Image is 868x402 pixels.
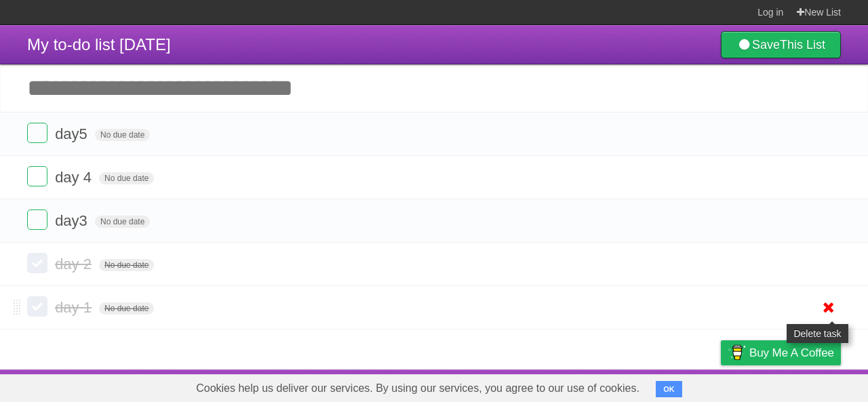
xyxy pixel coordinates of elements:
label: Done [27,209,47,230]
img: Buy me a coffee [728,341,746,364]
span: No due date [95,216,150,228]
span: Cookies help us deliver our services. By using our services, you agree to our use of cookies. [182,375,653,402]
a: SaveThis List [721,31,841,58]
span: No due date [99,302,154,315]
span: My to-do list [DATE] [27,35,171,54]
span: day 4 [55,169,95,186]
span: No due date [95,129,150,141]
label: Done [27,253,47,273]
a: About [540,373,569,399]
a: Privacy [703,373,738,399]
label: Done [27,296,47,317]
b: This List [780,38,825,52]
span: No due date [99,259,154,271]
a: Buy me a coffee [721,340,841,365]
a: Suggest a feature [755,373,841,399]
span: day3 [55,212,91,229]
span: No due date [99,172,154,184]
a: Developers [585,373,640,399]
a: Terms [657,373,687,399]
label: Done [27,123,47,143]
span: Buy me a coffee [749,341,834,365]
span: day 1 [55,299,95,316]
span: day5 [55,125,91,142]
label: Done [27,166,47,186]
span: day 2 [55,256,95,273]
button: OK [656,381,682,397]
